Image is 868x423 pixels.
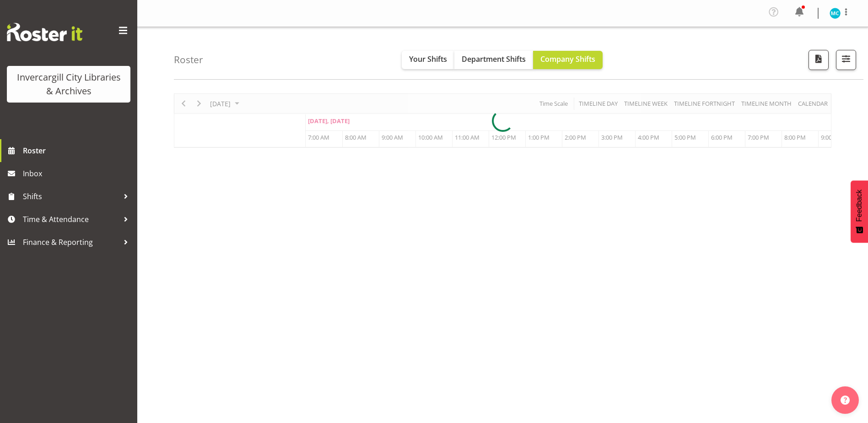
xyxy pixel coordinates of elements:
[7,23,82,41] img: Rosterit website logo
[830,8,841,19] img: michelle-cunningham11683.jpg
[462,54,526,64] span: Department Shifts
[851,180,868,243] button: Feedback - Show survey
[23,190,119,203] span: Shifts
[809,50,829,70] button: Download a PDF of the roster for the current day
[23,167,133,180] span: Inbox
[23,212,119,226] span: Time & Attendance
[402,51,454,69] button: Your Shifts
[836,50,856,70] button: Filter Shifts
[841,396,850,405] img: help-xxl-2.png
[454,51,533,69] button: Department Shifts
[533,51,603,69] button: Company Shifts
[23,144,133,157] span: Roster
[16,70,121,98] div: Invercargill City Libraries & Archives
[174,54,203,65] h4: Roster
[855,190,863,222] span: Feedback
[409,54,447,64] span: Your Shifts
[540,54,595,64] span: Company Shifts
[23,235,119,249] span: Finance & Reporting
